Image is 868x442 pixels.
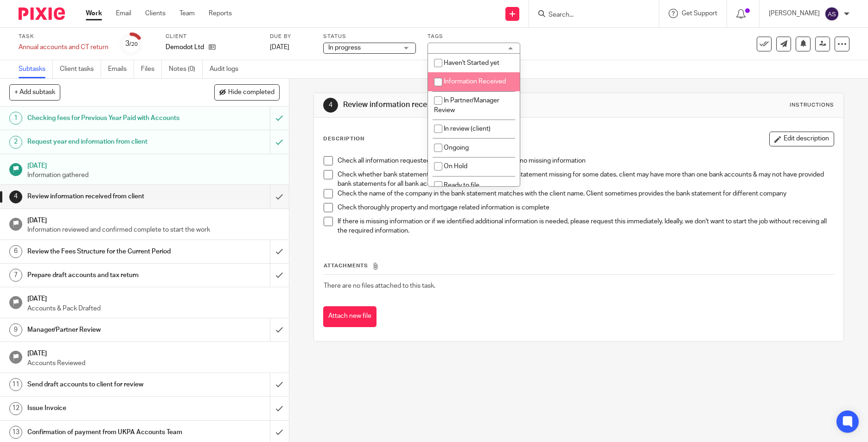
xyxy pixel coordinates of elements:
div: 12 [9,402,22,415]
h1: Review the Fees Structure for the Current Period [27,245,183,259]
div: 11 [9,378,22,391]
a: Notes (0) [169,60,203,78]
button: Hide completed [214,84,280,100]
button: Edit description [769,132,834,146]
a: Files [141,60,162,78]
img: Pixie [19,7,65,20]
a: Email [116,9,131,18]
h1: Manager/Partner Review [27,323,183,337]
span: In progress [328,44,361,51]
h1: [DATE] [27,159,280,170]
label: Task [19,33,108,40]
p: Demodot Ltd [166,43,204,52]
div: 1 [9,112,22,125]
label: Due by [270,33,312,40]
div: Annual accounts and CT return [19,43,108,52]
div: 7 [9,269,22,282]
h1: [DATE] [27,292,280,303]
span: Ongoing [444,145,469,151]
div: 6 [9,245,22,258]
a: Emails [108,60,134,78]
p: Check thoroughly property and mortgage related information is complete [338,203,834,212]
input: Search [548,11,631,19]
a: Client tasks [60,60,101,78]
p: Check the name of the company in the bank statement matches with the client name. Client sometime... [338,189,834,198]
span: Ready to file [444,182,479,189]
span: Get Support [682,10,717,17]
div: 2 [9,136,22,149]
span: In Partner/Manager Review [434,97,499,114]
div: 9 [9,323,22,336]
label: Tags [428,33,520,40]
span: Information Received [444,78,506,85]
span: [DATE] [270,44,289,51]
h1: Checking fees for Previous Year Paid with Accounts [27,111,183,125]
div: 13 [9,426,22,439]
a: Audit logs [210,60,245,78]
small: /20 [129,42,138,47]
label: Status [323,33,416,40]
h1: Confirmation of payment from UKPA Accounts Team [27,425,183,439]
span: There are no files attached to this task. [324,283,435,289]
p: Description [323,135,364,143]
h1: Prepare draft accounts and tax return [27,268,183,282]
p: Information gathered [27,170,280,180]
h1: Issue Invoice [27,401,183,415]
h1: Send draft accounts to client for review [27,378,183,391]
span: In review (client) [444,126,491,132]
div: 3 [125,38,138,49]
div: Instructions [790,101,834,109]
h1: [DATE] [27,347,280,358]
span: Attachments [324,263,368,268]
a: Work [86,9,102,18]
p: Check whether bank statements are complete (e.g. there may statement missing for some dates, clie... [338,170,834,189]
img: svg%3E [824,6,839,21]
a: Subtasks [19,60,53,78]
a: Team [179,9,195,18]
div: 4 [9,190,22,203]
span: Hide completed [228,89,274,96]
h1: Review information received from client [27,189,183,203]
span: Haven't Started yet [444,60,499,66]
h1: Request year end information from client [27,135,183,149]
p: If there is missing information or if we identified additional information is needed, please requ... [338,217,834,236]
button: + Add subtask [9,84,60,100]
p: [PERSON_NAME] [769,9,820,18]
a: Reports [209,9,232,18]
h1: Review information received from client [343,100,599,110]
p: Accounts & Pack Drafted [27,304,280,313]
p: Information reviewed and confirmed complete to start the work [27,225,280,234]
p: Check all information requested has been received & there are no missing information [338,156,834,165]
p: Accounts Reviewed [27,359,280,368]
h1: [DATE] [27,214,280,225]
div: 4 [323,98,338,113]
button: Attach new file [323,306,377,327]
a: Clients [145,9,166,18]
span: On Hold [444,163,467,170]
label: Client [166,33,258,40]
